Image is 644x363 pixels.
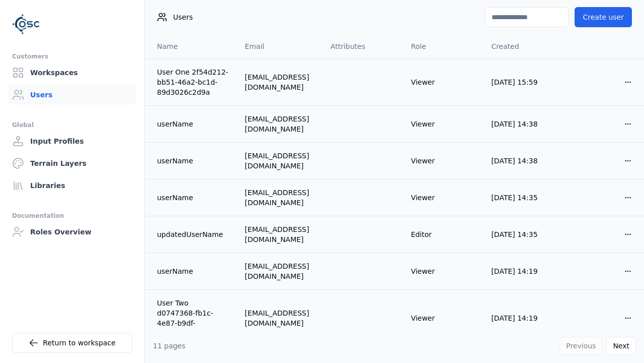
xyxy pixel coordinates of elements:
[323,34,403,58] th: Attributes
[575,7,632,27] button: Create user
[411,119,475,129] div: Viewer
[606,337,636,355] button: Next
[491,193,555,203] div: [DATE] 14:35
[245,261,314,281] div: [EMAIL_ADDRESS][DOMAIN_NAME]
[491,77,555,87] div: [DATE] 15:59
[411,77,475,87] div: Viewer
[145,34,237,58] th: Name
[157,67,229,97] a: User One 2f54d212-bb51-46a2-bc1d-89d3026c2d9a
[491,156,555,166] div: [DATE] 14:38
[12,333,132,353] a: Return to workspace
[237,34,323,58] th: Email
[157,156,229,166] a: userName
[8,63,136,83] a: Workspaces
[245,188,314,208] div: [EMAIL_ADDRESS][DOMAIN_NAME]
[157,298,229,338] a: User Two d0747368-fb1c-4e87-b9df-5c8ebcafc153
[411,313,475,323] div: Viewer
[491,119,555,129] div: [DATE] 14:38
[411,156,475,166] div: Viewer
[8,153,136,173] a: Terrain Layers
[12,50,132,63] div: Customers
[491,229,555,239] div: [DATE] 14:35
[491,266,555,276] div: [DATE] 14:19
[245,308,314,328] div: [EMAIL_ADDRESS][DOMAIN_NAME]
[8,222,136,242] a: Roles Overview
[411,193,475,203] div: Viewer
[245,114,314,134] div: [EMAIL_ADDRESS][DOMAIN_NAME]
[245,151,314,171] div: [EMAIL_ADDRESS][DOMAIN_NAME]
[157,229,229,239] a: updatedUserName
[411,266,475,276] div: Viewer
[157,119,229,129] a: userName
[8,131,136,151] a: Input Profiles
[12,210,132,222] div: Documentation
[491,313,555,323] div: [DATE] 14:19
[157,266,229,276] a: userName
[8,85,136,105] a: Users
[411,229,475,239] div: Editor
[403,34,484,58] th: Role
[8,175,136,196] a: Libraries
[173,12,193,22] span: Users
[245,72,314,92] div: [EMAIL_ADDRESS][DOMAIN_NAME]
[483,34,563,58] th: Created
[153,342,186,350] span: 11 pages
[245,224,314,245] div: [EMAIL_ADDRESS][DOMAIN_NAME]
[12,119,132,131] div: Global
[12,10,40,38] img: Logo
[157,193,229,203] a: userName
